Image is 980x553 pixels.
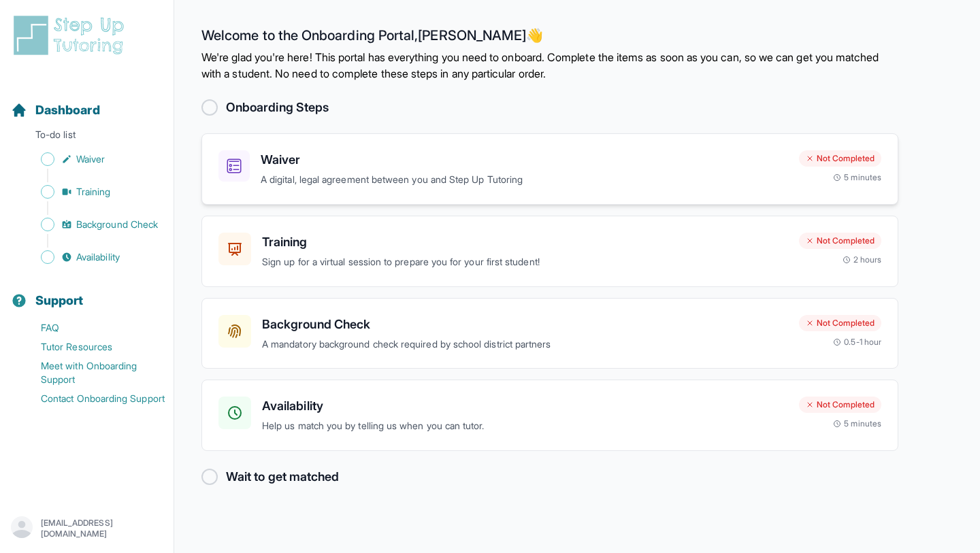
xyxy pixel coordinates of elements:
[201,27,898,49] h2: Welcome to the Onboarding Portal, [PERSON_NAME] 👋
[5,128,168,147] p: To-do list
[833,172,881,183] div: 5 minutes
[262,254,788,270] p: Sign up for a virtual session to prepare you for your first student!
[76,250,120,264] span: Availability
[262,418,788,434] p: Help us match you by telling us when you can tutor.
[76,185,111,199] span: Training
[799,397,881,413] div: Not Completed
[843,254,882,265] div: 2 hours
[5,79,168,125] button: Dashboard
[11,389,174,408] a: Contact Onboarding Support
[799,315,881,331] div: Not Completed
[201,298,898,369] a: Background CheckA mandatory background check required by school district partnersNot Completed0.5...
[201,216,898,287] a: TrainingSign up for a virtual session to prepare you for your first student!Not Completed2 hours
[11,182,174,201] a: Training
[5,269,168,316] button: Support
[35,291,84,310] span: Support
[226,98,329,117] h2: Onboarding Steps
[11,356,174,389] a: Meet with Onboarding Support
[11,318,174,337] a: FAQ
[11,215,174,234] a: Background Check
[226,467,339,486] h2: Wait to get matched
[261,150,788,169] h3: Waiver
[262,337,788,352] p: A mandatory background check required by school district partners
[262,315,788,334] h3: Background Check
[11,516,163,541] button: [EMAIL_ADDRESS][DOMAIN_NAME]
[262,233,788,252] h3: Training
[11,337,174,356] a: Tutor Resources
[76,152,105,166] span: Waiver
[11,101,100,120] a: Dashboard
[201,49,898,82] p: We're glad you're here! This portal has everything you need to onboard. Complete the items as soo...
[11,14,132,57] img: logo
[833,337,881,348] div: 0.5-1 hour
[11,248,174,267] a: Availability
[76,218,158,231] span: Background Check
[799,150,881,167] div: Not Completed
[41,518,163,539] p: [EMAIL_ADDRESS][DOMAIN_NAME]
[201,133,898,205] a: WaiverA digital, legal agreement between you and Step Up TutoringNot Completed5 minutes
[833,418,881,429] div: 5 minutes
[262,397,788,416] h3: Availability
[35,101,100,120] span: Dashboard
[261,172,788,188] p: A digital, legal agreement between you and Step Up Tutoring
[11,150,174,169] a: Waiver
[799,233,881,249] div: Not Completed
[201,380,898,451] a: AvailabilityHelp us match you by telling us when you can tutor.Not Completed5 minutes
